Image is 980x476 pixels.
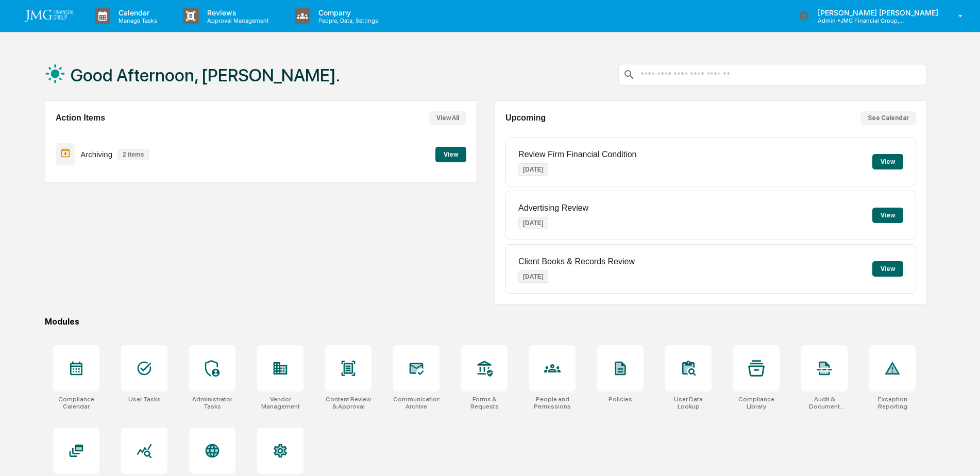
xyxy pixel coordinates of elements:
button: View [435,147,466,162]
p: [PERSON_NAME] [PERSON_NAME] [809,8,943,17]
div: Compliance Library [733,396,780,410]
p: Archiving [80,150,112,159]
div: Audit & Document Logs [801,396,848,410]
h2: Upcoming [505,113,546,123]
p: Reviews [199,8,274,17]
img: logo [25,10,74,22]
a: View [435,149,466,159]
button: View [872,261,903,277]
p: Advertising Review [518,203,588,213]
p: Manage Tasks [110,17,162,24]
button: See Calendar [860,111,916,125]
p: Calendar [110,8,162,17]
div: Modules [45,317,927,327]
div: Content Review & Approval [325,396,371,410]
div: Exception Reporting [869,396,916,410]
div: Forms & Requests [461,396,508,410]
h2: Action Items [56,113,105,123]
div: User Data Lookup [665,396,712,410]
p: Approval Management [199,17,274,24]
div: Vendor Management [257,396,303,410]
p: Admin • JMG Financial Group, Ltd. [809,17,905,24]
p: Company [310,8,383,17]
iframe: Open customer support [947,442,975,470]
p: 2 items [117,149,149,160]
button: View [872,208,903,223]
div: Policies [609,396,632,403]
p: [DATE] [518,270,548,283]
p: People, Data, Settings [310,17,383,24]
div: Compliance Calendar [53,396,99,410]
div: User Tasks [128,396,161,403]
p: Client Books & Records Review [518,257,635,266]
div: People and Permissions [529,396,576,410]
h1: Good Afternoon, [PERSON_NAME]. [71,65,340,86]
button: View [872,154,903,169]
p: Review Firm Financial Condition [518,150,636,159]
div: Communications Archive [393,396,440,410]
p: [DATE] [518,217,548,229]
div: Administrator Tasks [189,396,235,410]
button: View All [429,111,466,125]
p: [DATE] [518,163,548,176]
